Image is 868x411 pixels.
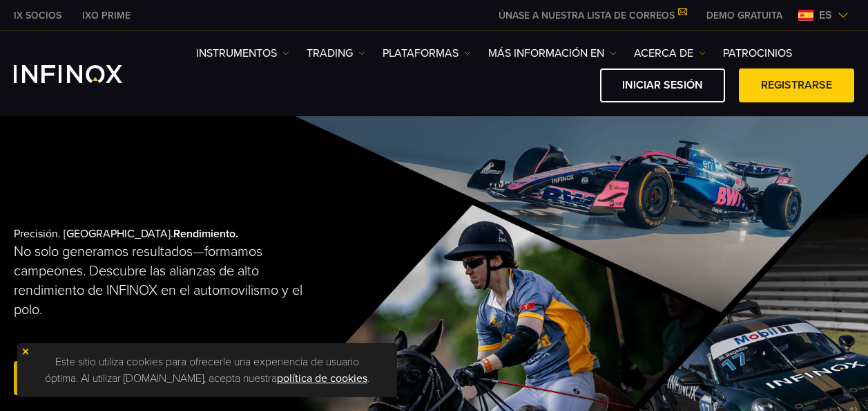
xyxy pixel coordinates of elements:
[24,350,390,390] p: Este sitio utiliza cookies para ofrecerle una experiencia de usuario óptima. Al utilizar [DOMAIN_...
[277,372,367,385] a: política de cookies
[600,68,725,102] a: Iniciar sesión
[14,65,155,83] a: INFINOX Logo
[14,361,129,395] a: Registrarse
[696,8,793,23] a: INFINOX MENU
[813,7,838,24] span: es
[634,45,706,62] a: ACERCA DE
[196,45,289,62] a: Instrumentos
[72,8,141,23] a: INFINOX
[723,45,792,62] a: Patrocinios
[488,45,617,62] a: Más información en
[173,227,238,241] strong: Rendimiento.
[3,8,72,23] a: INFINOX
[21,347,30,356] img: yellow close icon
[307,45,365,62] a: TRADING
[383,45,471,62] a: PLATAFORMAS
[739,68,854,102] a: Registrarse
[14,242,316,320] p: No solo generamos resultados—formamos campeones. Descubre las alianzas de alto rendimiento de INF...
[488,10,696,21] a: ÚNASE A NUESTRA LISTA DE CORREOS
